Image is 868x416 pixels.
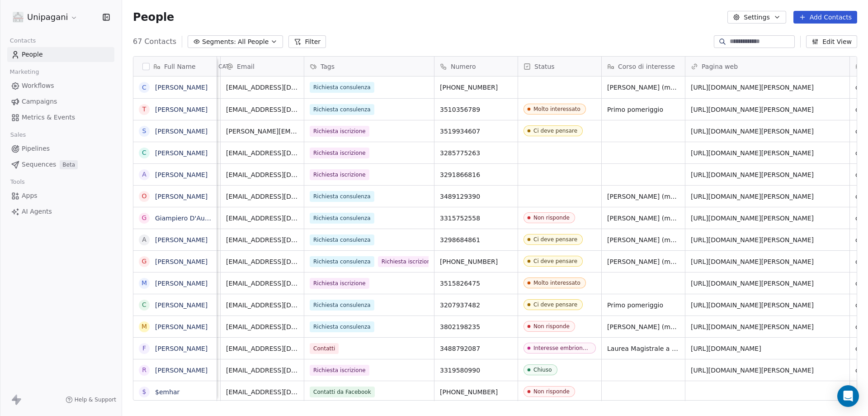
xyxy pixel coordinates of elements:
span: 3519934607 [440,127,512,136]
div: Numero [434,57,518,76]
a: [URL][DOMAIN_NAME][PERSON_NAME] [691,323,814,330]
div: Status [518,57,601,76]
div: Ci deve pensare [533,128,577,134]
div: C [142,148,146,158]
button: Filter [288,35,326,48]
span: Pagina web [702,62,738,71]
span: 3515826475 [440,279,512,288]
span: [PERSON_NAME] (massimo 18:30) [607,214,679,223]
button: Add Contacts [793,11,857,24]
a: People [7,47,114,62]
div: a [142,235,146,244]
a: [PERSON_NAME] [155,367,208,374]
span: People [133,10,174,24]
a: [PERSON_NAME] [155,149,208,157]
span: Corso di interesse [618,62,675,71]
span: Richiesta consulenza [310,256,374,267]
div: F [142,344,146,353]
a: Campaigns [7,94,114,109]
div: Chiuso [533,367,552,373]
a: [URL][DOMAIN_NAME][PERSON_NAME] [691,236,814,244]
button: Settings [727,11,786,24]
a: [PERSON_NAME] [155,128,208,135]
span: Richiesta iscrizione [310,365,369,376]
span: [EMAIL_ADDRESS][DOMAIN_NAME] [226,387,298,397]
a: [PERSON_NAME] [155,84,208,91]
a: Help & Support [66,396,116,403]
span: 3291866816 [440,170,512,179]
a: [PERSON_NAME] [155,323,208,330]
span: Sales [6,128,30,142]
span: 3285775263 [440,148,512,158]
span: Email [237,62,255,71]
span: Richiesta iscrizione [378,256,438,267]
a: [URL][DOMAIN_NAME][PERSON_NAME] [691,215,814,222]
span: Richiesta iscrizione [310,126,369,137]
div: C [142,83,146,92]
div: T [142,105,146,114]
a: [PERSON_NAME] [155,280,208,287]
span: Contatti da Facebook [310,387,375,397]
a: [URL][DOMAIN_NAME] [691,345,761,352]
span: 3510356789 [440,105,512,114]
span: Richiesta iscrizione [310,278,369,289]
span: [EMAIL_ADDRESS][DOMAIN_NAME] [226,148,298,158]
span: All People [238,37,269,47]
span: Richiesta consulenza [310,191,374,202]
button: Edit View [806,35,857,48]
span: [EMAIL_ADDRESS][DOMAIN_NAME] [226,170,298,179]
span: [EMAIL_ADDRESS][DOMAIN_NAME] [226,279,298,288]
a: [URL][DOMAIN_NAME][PERSON_NAME] [691,258,814,265]
div: M [142,278,147,288]
span: [EMAIL_ADDRESS][DOMAIN_NAME] [226,105,298,114]
a: [PERSON_NAME] [155,258,208,265]
a: [PERSON_NAME] [155,106,208,113]
div: M [142,322,147,331]
span: 3298684861 [440,235,512,244]
span: Pipelines [22,144,50,153]
a: [URL][DOMAIN_NAME][PERSON_NAME] [691,171,814,178]
span: CAT [218,63,229,70]
div: Pagina web [685,57,849,76]
div: Full Name [133,57,217,76]
span: 3802198235 [440,322,512,331]
div: R [142,365,146,375]
span: Beta [60,160,78,169]
a: [PERSON_NAME] [155,345,208,352]
a: Metrics & Events [7,110,114,125]
span: Unipagani [27,11,68,23]
span: Full Name [164,62,196,71]
a: [PERSON_NAME] [155,193,208,200]
span: [EMAIL_ADDRESS][DOMAIN_NAME] [226,235,298,244]
div: S [142,126,146,136]
span: Workflows [22,81,54,91]
a: $emhar [155,388,179,396]
span: [EMAIL_ADDRESS][DOMAIN_NAME] [226,214,298,223]
span: Tags [321,62,335,71]
a: Apps [7,188,114,203]
span: [PHONE_NUMBER] [440,257,512,266]
a: SequencesBeta [7,157,114,172]
div: Corso di interesse [602,57,685,76]
a: [URL][DOMAIN_NAME][PERSON_NAME] [691,84,814,91]
div: Non risponde [533,215,570,221]
span: Campaigns [22,97,57,106]
div: Tags [304,57,434,76]
span: [PERSON_NAME] (massimo 18:30) [607,192,679,201]
a: [URL][DOMAIN_NAME][PERSON_NAME] [691,193,814,200]
span: AI Agents [22,207,52,216]
a: AI Agents [7,204,114,219]
a: [URL][DOMAIN_NAME][PERSON_NAME] [691,280,814,287]
a: Giampiero D'Auria [155,215,213,222]
span: Richiesta consulenza [310,321,374,332]
span: 3488792087 [440,344,512,353]
span: Richiesta consulenza [310,234,374,245]
a: [URL][DOMAIN_NAME][PERSON_NAME] [691,128,814,135]
div: Email [221,57,304,76]
a: [URL][DOMAIN_NAME][PERSON_NAME] [691,301,814,309]
span: 3489129390 [440,192,512,201]
div: grid [133,77,217,401]
span: Metrics & Events [22,113,75,122]
span: [EMAIL_ADDRESS][DOMAIN_NAME] [226,83,298,92]
div: Molto interessato [533,280,580,286]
